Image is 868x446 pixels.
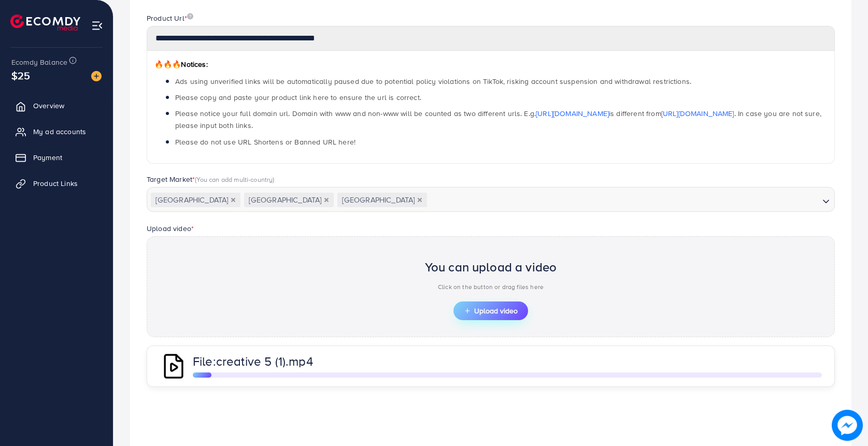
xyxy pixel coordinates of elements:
[147,223,194,234] label: Upload video
[10,66,32,85] span: $25
[832,410,863,441] img: image
[425,281,557,293] p: Click on the button or drag files here
[417,197,422,203] button: Deselect Switzerland
[11,57,67,67] span: Ecomdy Balance
[175,108,821,131] span: Please notice your full domain url. Domain with www and non-www will be counted as two different ...
[244,193,334,207] span: [GEOGRAPHIC_DATA]
[8,95,105,116] a: Overview
[231,197,236,203] button: Deselect Austria
[453,301,528,320] button: Upload video
[154,59,181,69] span: 🔥🔥🔥
[147,174,275,184] label: Target Market
[324,197,329,203] button: Deselect Germany
[147,13,193,23] label: Product Url
[428,192,818,208] input: Search for option
[151,193,240,207] span: [GEOGRAPHIC_DATA]
[91,20,103,32] img: menu
[425,260,557,275] h2: You can upload a video
[33,178,78,189] span: Product Links
[91,71,102,81] img: image
[464,307,518,314] span: Upload video
[175,76,691,87] span: Ads using unverified links will be automatically paused due to potential policy violations on Tik...
[33,152,62,163] span: Payment
[337,193,427,207] span: [GEOGRAPHIC_DATA]
[154,59,208,69] span: Notices:
[33,100,64,111] span: Overview
[8,173,105,194] a: Product Links
[33,126,86,137] span: My ad accounts
[661,108,734,119] a: [URL][DOMAIN_NAME]
[175,137,355,147] span: Please do not use URL Shortens or Banned URL here!
[8,121,105,142] a: My ad accounts
[216,352,313,370] span: creative 5 (1).mp4
[175,92,421,103] span: Please copy and paste your product link here to ensure the url is correct.
[195,175,274,184] span: (You can add multi-country)
[8,147,105,168] a: Payment
[10,15,80,31] img: logo
[193,355,530,367] p: File:
[187,13,193,20] img: image
[147,187,835,212] div: Search for option
[160,352,188,380] img: QAAAABJRU5ErkJggg==
[536,108,609,119] a: [URL][DOMAIN_NAME]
